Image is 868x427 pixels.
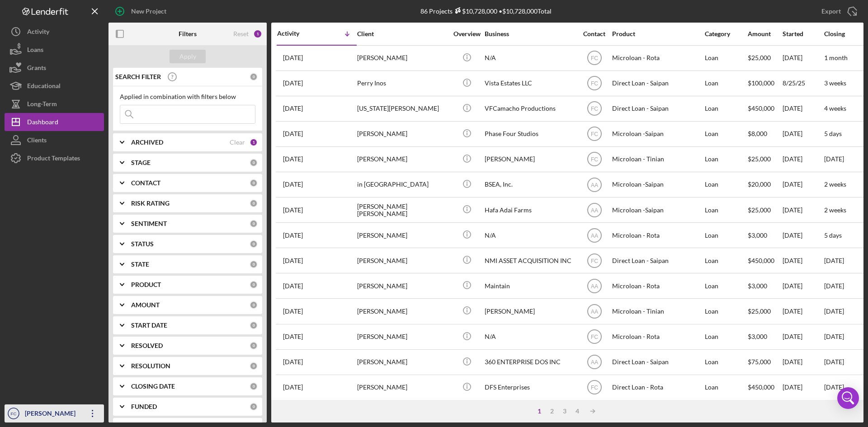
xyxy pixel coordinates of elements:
[612,223,703,247] div: Microloan - Rota
[590,283,598,289] text: AA
[591,258,598,264] text: FC
[277,30,317,37] div: Activity
[783,350,823,374] div: [DATE]
[783,249,823,272] div: [DATE]
[131,362,170,370] b: RESOLUTION
[250,301,258,309] div: 0
[612,299,703,323] div: Microloan - Tinian
[5,149,104,167] a: Product Templates
[357,147,448,171] div: [PERSON_NAME]
[705,147,747,171] div: Loan
[748,104,774,112] span: $450,000
[485,173,575,197] div: BSEA, Inc.
[179,30,197,38] b: Filters
[748,282,767,290] span: $3,000
[748,180,771,188] span: $20,000
[705,173,747,197] div: Loan
[250,362,258,370] div: 0
[131,220,167,227] b: SENTIMENT
[115,73,161,80] b: SEARCH FILTER
[120,93,255,100] div: Applied in combination with filters below
[420,7,552,15] div: 86 Projects • $10,728,000 Total
[612,350,703,374] div: Direct Loan - Saipan
[5,131,104,149] a: Clients
[783,46,823,70] div: [DATE]
[485,350,575,374] div: 360 ENTERPRISE DOS INC
[5,77,104,95] button: Educational
[27,131,47,151] div: Clients
[748,130,767,137] span: $8,000
[283,105,303,112] time: 2025-08-26 06:52
[748,206,771,214] span: $25,000
[824,282,844,290] time: [DATE]
[824,333,844,340] time: [DATE]
[824,206,846,214] time: 2 weeks
[783,198,823,222] div: [DATE]
[131,403,157,410] b: FUNDED
[612,274,703,298] div: Microloan - Rota
[748,333,767,340] span: $3,000
[485,223,575,247] div: N/A
[612,198,703,222] div: Microloan -Saipan
[5,41,104,59] button: Loans
[748,155,771,163] span: $25,000
[5,59,104,77] button: Grants
[590,182,598,188] text: AA
[27,77,61,97] div: Educational
[612,147,703,171] div: Microloan - Tinian
[612,122,703,146] div: Microloan -Saipan
[485,325,575,349] div: N/A
[591,131,598,137] text: FC
[485,147,575,171] div: [PERSON_NAME]
[250,220,258,228] div: 0
[612,46,703,70] div: Microloan - Rota
[357,249,448,272] div: [PERSON_NAME]
[131,301,160,309] b: AMOUNT
[485,46,575,70] div: N/A
[748,30,782,38] div: Amount
[131,342,163,349] b: RESOLVED
[27,95,57,115] div: Long-Term
[131,159,151,166] b: STAGE
[27,23,49,43] div: Activity
[591,80,598,87] text: FC
[748,257,774,264] span: $450,000
[705,198,747,222] div: Loan
[705,350,747,374] div: Loan
[357,30,448,38] div: Client
[485,274,575,298] div: Maintain
[783,30,823,38] div: Started
[705,71,747,95] div: Loan
[250,179,258,187] div: 0
[705,223,747,247] div: Loan
[357,350,448,374] div: [PERSON_NAME]
[131,240,154,248] b: STATUS
[591,334,598,340] text: FC
[283,384,303,391] time: 2025-07-03 00:59
[705,122,747,146] div: Loan
[5,113,104,131] a: Dashboard
[283,282,303,290] time: 2025-07-25 02:15
[705,97,747,121] div: Loan
[253,29,262,38] div: 1
[783,274,823,298] div: [DATE]
[131,179,160,187] b: CONTACT
[357,173,448,197] div: in [GEOGRAPHIC_DATA]
[283,232,303,239] time: 2025-08-10 23:09
[824,180,846,188] time: 2 weeks
[357,46,448,70] div: [PERSON_NAME]
[485,249,575,272] div: NMI ASSET ACQUISITION INC
[357,122,448,146] div: [PERSON_NAME]
[5,95,104,113] a: Long-Term
[783,122,823,146] div: [DATE]
[250,403,258,411] div: 0
[783,223,823,247] div: [DATE]
[812,2,863,20] button: Export
[357,325,448,349] div: [PERSON_NAME]
[357,375,448,399] div: [PERSON_NAME]
[179,50,196,63] div: Apply
[591,385,598,391] text: FC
